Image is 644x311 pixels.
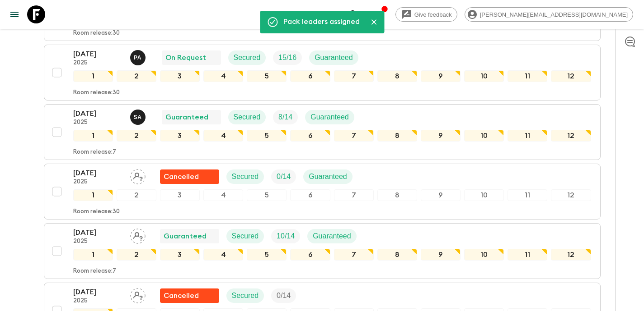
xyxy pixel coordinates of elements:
[5,5,24,23] button: menu
[315,52,353,63] p: Guaranteed
[290,130,330,142] div: 6
[73,30,120,37] p: Room release: 30
[160,130,200,142] div: 3
[334,70,374,82] div: 7
[73,287,123,297] p: [DATE]
[234,112,261,123] p: Secured
[44,104,601,160] button: [DATE]2025Suren AbeykoonGuaranteedSecuredTrip FillGuaranteed123456789101112Room release:7
[117,249,156,261] div: 2
[73,59,123,67] p: 2025
[134,114,142,121] p: S A
[160,70,200,82] div: 3
[465,7,633,22] div: [PERSON_NAME][EMAIL_ADDRESS][DOMAIN_NAME]
[377,130,417,142] div: 8
[134,54,141,61] p: P A
[551,189,591,201] div: 12
[277,290,291,301] p: 0 / 14
[247,130,287,142] div: 5
[160,169,219,184] div: Flash Pack cancellation
[290,249,330,261] div: 6
[73,119,123,126] p: 2025
[234,52,261,63] p: Secured
[508,189,547,201] div: 11
[508,249,547,261] div: 11
[232,171,259,182] p: Secured
[508,70,547,82] div: 11
[273,110,298,124] div: Trip Fill
[232,231,259,242] p: Secured
[277,231,295,242] p: 10 / 14
[283,14,360,31] div: Pack leaders assigned
[273,50,302,65] div: Trip Fill
[421,70,461,82] div: 9
[421,249,461,261] div: 9
[271,229,300,243] div: Trip Fill
[464,249,504,261] div: 10
[309,171,347,182] p: Guaranteed
[165,52,206,63] p: On Request
[73,297,123,305] p: 2025
[367,15,381,29] button: Close
[73,149,116,156] p: Room release: 7
[334,130,374,142] div: 7
[73,89,120,96] p: Room release: 30
[313,231,351,242] p: Guaranteed
[73,208,120,215] p: Room release: 30
[117,130,156,142] div: 2
[117,189,156,201] div: 2
[44,164,601,220] button: [DATE]2025Assign pack leaderFlash Pack cancellationSecuredTrip FillGuaranteed123456789101112Room ...
[271,169,296,184] div: Trip Fill
[203,189,243,201] div: 4
[551,130,591,142] div: 12
[277,171,291,182] p: 0 / 14
[395,7,457,22] a: Give feedback
[160,189,200,201] div: 3
[164,290,199,301] p: Cancelled
[464,130,504,142] div: 10
[130,172,146,179] span: Assign pack leader
[228,110,266,124] div: Secured
[278,112,292,123] p: 8 / 14
[310,112,349,123] p: Guaranteed
[228,50,266,65] div: Secured
[334,249,374,261] div: 7
[278,52,296,63] p: 15 / 16
[464,70,504,82] div: 10
[130,112,147,119] span: Suren Abeykoon
[73,178,123,186] p: 2025
[508,130,547,142] div: 11
[203,130,243,142] div: 4
[203,249,243,261] div: 4
[226,288,264,303] div: Secured
[377,249,417,261] div: 8
[73,49,123,59] p: [DATE]
[203,70,243,82] div: 4
[73,70,113,82] div: 1
[160,288,219,303] div: Flash Pack cancellation
[73,238,123,245] p: 2025
[226,169,264,184] div: Secured
[130,53,147,60] span: Prasad Adikari
[160,249,200,261] div: 3
[226,229,264,243] div: Secured
[421,189,461,201] div: 9
[551,249,591,261] div: 12
[551,70,591,82] div: 12
[464,189,504,201] div: 10
[44,223,601,279] button: [DATE]2025Assign pack leaderGuaranteedSecuredTrip FillGuaranteed123456789101112Room release:7
[73,268,116,275] p: Room release: 7
[475,11,633,18] span: [PERSON_NAME][EMAIL_ADDRESS][DOMAIN_NAME]
[271,288,296,303] div: Trip Fill
[377,70,417,82] div: 8
[377,189,417,201] div: 8
[44,45,601,101] button: [DATE]2025Prasad AdikariOn RequestSecuredTrip FillGuaranteed123456789101112Room release:30
[73,168,123,178] p: [DATE]
[164,231,207,242] p: Guaranteed
[345,5,363,23] button: search adventures
[232,290,259,301] p: Secured
[164,171,199,182] p: Cancelled
[247,249,287,261] div: 5
[73,227,123,238] p: [DATE]
[130,50,147,65] button: PA
[73,130,113,142] div: 1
